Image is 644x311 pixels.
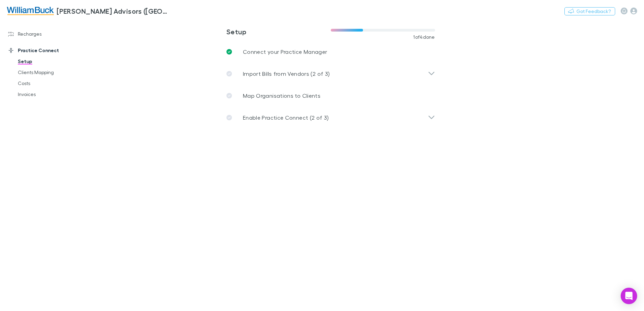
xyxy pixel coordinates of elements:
img: William Buck Advisors (WA) Pty Ltd's Logo [7,7,54,15]
a: Map Organisations to Clients [221,85,441,107]
a: [PERSON_NAME] Advisors ([GEOGRAPHIC_DATA]) Pty Ltd [3,3,174,19]
a: Connect your Practice Manager [221,41,441,63]
h3: [PERSON_NAME] Advisors ([GEOGRAPHIC_DATA]) Pty Ltd [57,7,170,15]
a: Practice Connect [1,45,93,56]
p: Import Bills from Vendors (2 of 3) [243,70,330,78]
a: Costs [11,78,93,89]
div: Open Intercom Messenger [621,288,637,304]
p: Map Organisations to Clients [243,92,320,100]
div: Enable Practice Connect (2 of 3) [221,107,441,129]
a: Recharges [1,28,93,39]
button: Got Feedback? [564,7,615,15]
p: Enable Practice Connect (2 of 3) [243,113,329,122]
p: Connect your Practice Manager [243,48,327,56]
h3: Setup [226,27,331,36]
a: Setup [11,56,93,67]
a: Invoices [11,89,93,100]
a: Clients Mapping [11,67,93,78]
div: Import Bills from Vendors (2 of 3) [221,63,441,85]
span: 1 of 4 done [413,34,435,40]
